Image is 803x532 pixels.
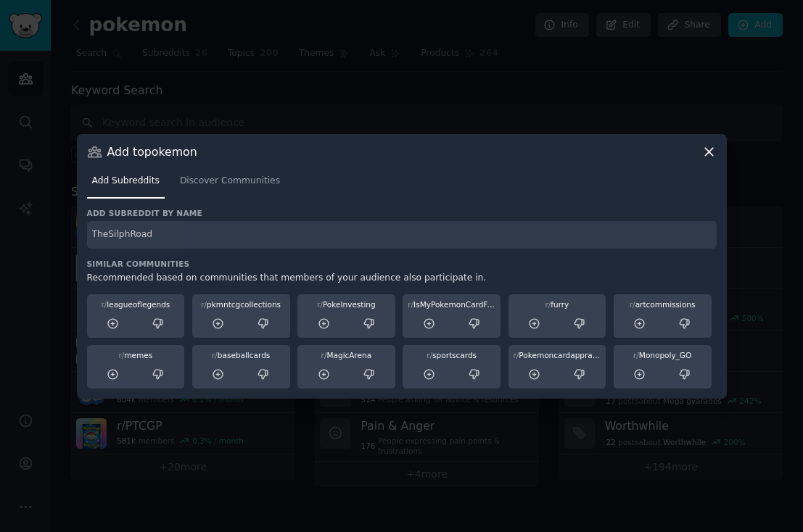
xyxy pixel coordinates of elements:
span: r/ [317,300,323,309]
h3: Similar Communities [87,259,717,269]
h3: Add subreddit by name [87,208,717,218]
span: r/ [321,351,327,359]
div: PokeInvesting [302,299,390,309]
div: IsMyPokemonCardFake [408,299,495,309]
span: Discover Communities [180,175,280,188]
div: furry [514,299,601,309]
div: leagueoflegends [92,299,180,309]
div: Recommended based on communities that members of your audience also participate in. [87,272,717,285]
a: Discover Communities [175,170,285,199]
div: sportscards [408,350,495,360]
div: baseballcards [197,350,285,360]
span: r/ [212,351,218,359]
span: r/ [514,351,519,359]
div: artcommissions [619,299,707,309]
div: MagicArena [302,350,390,360]
div: pkmntcgcollections [197,299,285,309]
span: r/ [101,300,107,309]
span: r/ [119,351,125,359]
div: Monopoly_GO [619,350,707,360]
span: r/ [633,351,639,359]
a: Add Subreddits [87,170,165,199]
span: r/ [427,351,432,359]
span: r/ [408,300,413,309]
div: Pokemoncardappraisal [514,350,601,360]
span: Add Subreddits [92,175,160,188]
span: r/ [630,300,635,309]
span: r/ [545,300,551,309]
h3: Add to pokemon [107,144,197,159]
div: memes [92,350,180,360]
span: r/ [201,300,207,309]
